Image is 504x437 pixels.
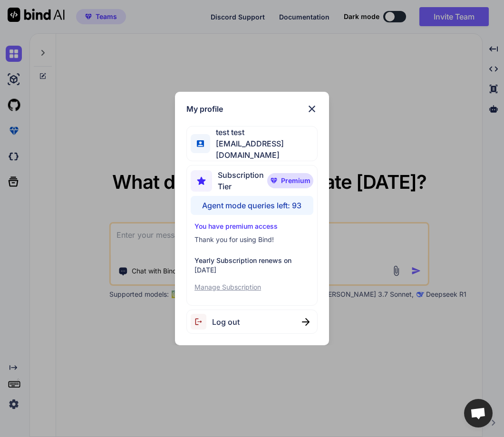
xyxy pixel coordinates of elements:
[271,178,277,184] img: premium
[218,169,267,192] span: Subscription Tier
[191,314,212,330] img: logout
[191,196,313,215] div: Agent mode queries left: 93
[210,126,317,138] span: test test
[197,140,204,147] img: profile
[302,318,310,326] img: close
[194,256,310,265] p: Yearly Subscription renews on
[306,103,318,115] img: close
[281,176,310,185] span: Premium
[194,222,310,231] p: You have premium access
[194,265,310,275] p: [DATE]
[464,399,493,427] div: Open chat
[212,316,240,328] span: Log out
[194,282,310,292] p: Manage Subscription
[186,103,223,115] h1: My profile
[194,235,310,244] p: Thank you for using Bind!
[191,170,212,192] img: subscription
[210,138,317,161] span: [EMAIL_ADDRESS][DOMAIN_NAME]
